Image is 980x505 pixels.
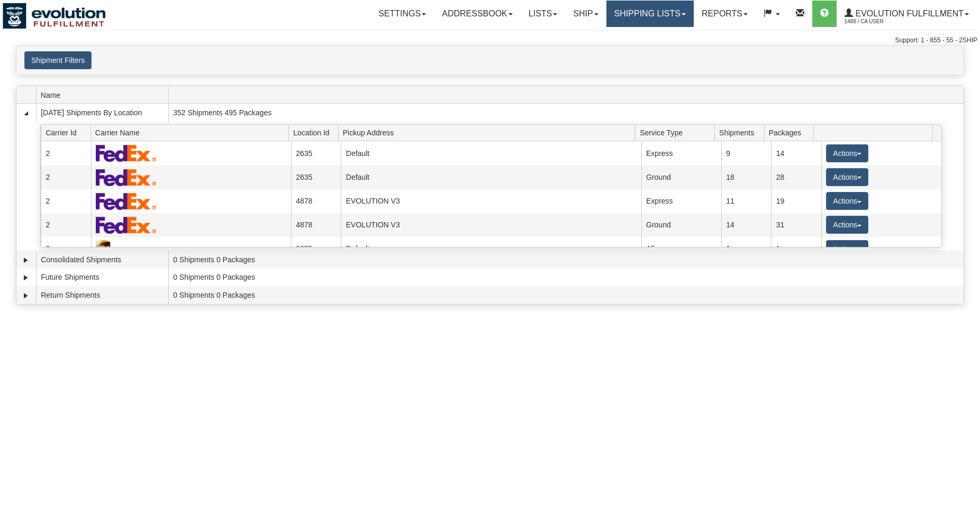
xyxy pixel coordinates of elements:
td: 28 [771,166,821,189]
button: Actions [826,192,868,210]
td: Default [341,166,641,189]
span: Pickup Address [343,124,636,141]
a: Addressbook [434,1,521,27]
td: 4878 [291,213,341,237]
td: 352 Shipments 495 Packages [168,104,964,122]
td: Express [641,189,721,213]
td: Express [641,141,721,165]
td: Default [341,141,641,165]
button: Actions [826,216,868,234]
td: All [641,237,721,261]
img: UPS [96,240,111,258]
span: Name [41,87,168,103]
td: Ground [641,213,721,237]
td: 0 Shipments 0 Packages [168,251,964,269]
td: 0 Shipments 0 Packages [168,286,964,304]
td: 14 [771,141,821,165]
td: Future Shipments [36,269,168,287]
a: Reports [694,1,756,27]
td: [DATE] Shipments By Location [36,104,168,122]
td: 2635 [291,166,341,189]
td: 2 [41,189,91,213]
td: 19 [771,189,821,213]
td: 2 [41,213,91,237]
td: EVOLUTION V3 [341,213,641,237]
a: Collapse [21,108,31,118]
span: 1488 / CA User [845,16,924,27]
span: Carrier Id [46,124,90,141]
img: FedEx Express® [96,216,157,234]
td: EVOLUTION V3 [341,189,641,213]
td: Ground [641,166,721,189]
button: Actions [826,144,868,162]
td: 2635 [291,141,341,165]
a: Lists [521,1,565,27]
img: FedEx Express® [96,192,157,210]
img: logo1488.jpg [3,3,106,29]
a: Shipping lists [606,1,694,27]
span: Location Id [293,124,338,141]
td: 1 [721,237,772,261]
button: Shipment Filters [24,51,92,69]
td: Return Shipments [36,286,168,304]
td: Default [341,237,641,261]
td: 2 [41,141,91,165]
span: Evolution Fulfillment [853,9,964,18]
td: 31 [771,213,821,237]
td: 14 [721,213,772,237]
td: 0 Shipments 0 Packages [168,269,964,287]
button: Actions [826,240,868,258]
a: Expand [21,272,31,283]
span: Shipments [719,124,764,141]
span: Packages [769,124,814,141]
td: 2635 [291,237,341,261]
a: Expand [21,255,31,265]
a: Expand [21,290,31,301]
iframe: chat widget [956,198,979,306]
td: 2 [41,166,91,189]
span: Service Type [640,124,714,141]
td: 8 [41,237,91,261]
div: Support: 1 - 855 - 55 - 2SHIP [3,36,977,45]
td: 11 [721,189,772,213]
td: Consolidated Shipments [36,251,168,269]
a: Settings [370,1,434,27]
td: 9 [721,141,772,165]
td: 1 [771,237,821,261]
span: Carrier Name [95,124,289,141]
button: Actions [826,168,868,186]
td: 18 [721,166,772,189]
td: 4878 [291,189,341,213]
img: FedEx Express® [96,144,157,162]
a: Evolution Fulfillment 1488 / CA User [837,1,977,27]
a: Ship [565,1,606,27]
img: FedEx Express® [96,169,157,186]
